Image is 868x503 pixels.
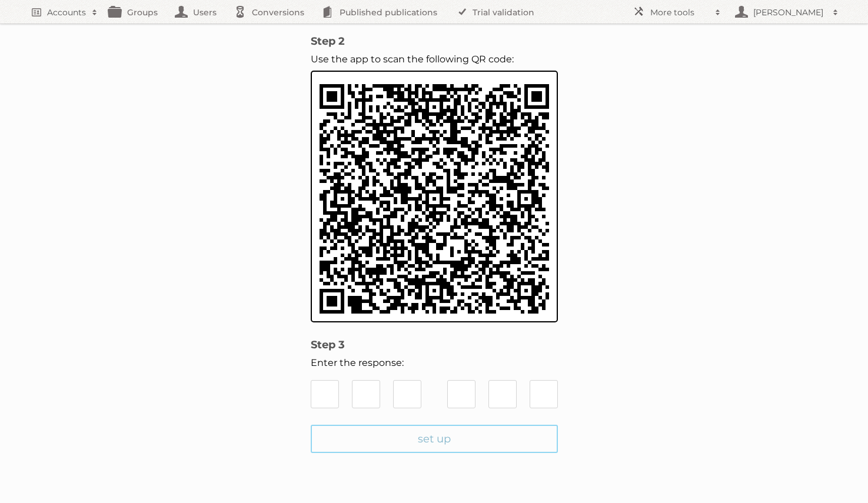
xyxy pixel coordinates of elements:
[311,54,558,65] p: Use the app to scan the following QR code:
[47,6,86,18] h2: Accounts
[311,338,558,351] h2: Step 3
[311,35,558,48] h2: Step 2
[750,6,827,18] h2: [PERSON_NAME]
[311,357,558,368] p: Enter the response:
[311,425,558,453] input: set up
[650,6,709,18] h2: More tools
